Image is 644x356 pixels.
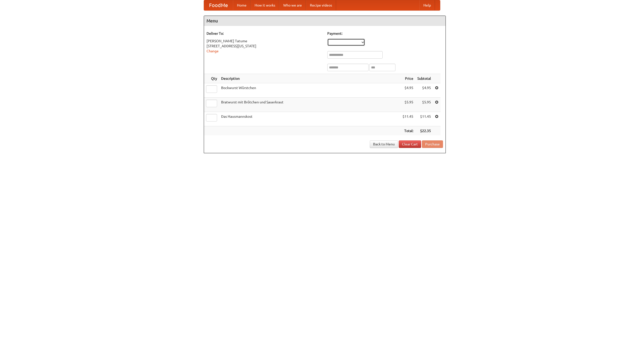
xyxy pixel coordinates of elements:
[400,126,415,136] th: Total:
[204,74,219,83] th: Qty
[219,74,400,83] th: Description
[219,98,400,112] td: Bratwurst mit Brötchen und Sauerkraut
[207,38,322,44] div: [PERSON_NAME] Tatume
[233,0,251,10] a: Home
[422,140,443,148] button: Purchase
[251,0,279,10] a: How it works
[204,0,233,10] a: FoodMe
[400,112,415,126] td: $11.45
[415,74,433,83] th: Subtotal
[370,140,398,148] a: Back to Menu
[207,44,322,49] div: [STREET_ADDRESS][US_STATE]
[207,31,322,36] h5: Deliver To:
[400,74,415,83] th: Price
[219,83,400,98] td: Bockwurst Würstchen
[415,98,433,112] td: $5.95
[306,0,336,10] a: Recipe videos
[400,83,415,98] td: $4.95
[327,31,443,36] h5: Payment:
[415,112,433,126] td: $11.45
[219,112,400,126] td: Das Hausmannskost
[415,83,433,98] td: $4.95
[415,126,433,136] th: $22.35
[400,98,415,112] td: $5.95
[204,16,446,26] h4: Menu
[279,0,306,10] a: Who we are
[399,140,421,148] a: Clear Cart
[419,0,435,10] a: Help
[207,49,219,53] a: Change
